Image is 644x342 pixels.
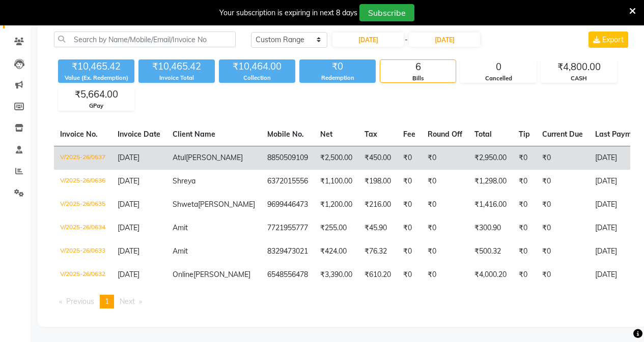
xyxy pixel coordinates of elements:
td: V/2025-26/0634 [54,216,111,240]
span: Tip [519,130,530,139]
td: ₹1,100.00 [314,170,358,193]
td: ₹0 [513,240,536,263]
td: ₹1,200.00 [314,193,358,216]
div: CASH [541,74,617,83]
td: ₹0 [397,193,422,216]
td: ₹610.20 [358,263,397,287]
td: ₹0 [513,193,536,216]
button: Subscribe [359,4,414,21]
span: [DATE] [118,200,139,209]
span: Previous [66,297,94,306]
td: ₹198.00 [358,170,397,193]
td: ₹0 [422,193,468,216]
span: Net [320,130,332,139]
td: 6548556478 [261,263,314,287]
td: ₹216.00 [358,193,397,216]
div: 6 [380,60,456,74]
td: ₹0 [397,146,422,170]
span: Current Due [542,130,583,139]
span: Round Off [428,130,462,139]
span: Shweta [173,200,198,209]
td: 8329473021 [261,240,314,263]
span: Amit [173,223,188,232]
td: ₹0 [536,193,589,216]
div: ₹10,465.42 [58,59,134,74]
div: ₹5,664.00 [59,87,134,102]
td: ₹2,500.00 [314,146,358,170]
div: Invoice Total [138,74,215,82]
td: ₹0 [422,146,468,170]
td: ₹0 [513,146,536,170]
div: ₹10,464.00 [219,59,295,74]
div: ₹10,465.42 [138,59,215,74]
td: ₹0 [536,240,589,263]
nav: Pagination [54,295,630,308]
span: Amit [173,246,188,256]
td: ₹0 [513,263,536,287]
td: ₹424.00 [314,240,358,263]
td: ₹0 [397,216,422,240]
span: Fee [403,130,415,139]
td: ₹500.32 [468,240,513,263]
div: Bills [380,74,456,83]
td: ₹0 [536,216,589,240]
span: [DATE] [118,270,139,279]
div: ₹4,800.00 [541,60,617,74]
span: [PERSON_NAME] [186,153,243,162]
span: [PERSON_NAME] [193,270,250,279]
td: ₹1,298.00 [468,170,513,193]
td: ₹0 [422,240,468,263]
div: 0 [461,60,536,74]
span: Total [474,130,492,139]
span: - [405,35,408,45]
td: ₹0 [513,170,536,193]
button: Export [589,32,628,48]
td: ₹0 [397,263,422,287]
td: ₹450.00 [358,146,397,170]
td: 9699446473 [261,193,314,216]
span: [PERSON_NAME] [198,200,255,209]
span: 1 [105,297,109,306]
span: Next [120,297,135,306]
div: GPay [59,102,134,110]
div: Redemption [299,74,376,82]
td: ₹2,950.00 [468,146,513,170]
td: V/2025-26/0636 [54,170,111,193]
td: ₹1,416.00 [468,193,513,216]
td: ₹4,000.20 [468,263,513,287]
td: ₹0 [422,170,468,193]
td: V/2025-26/0637 [54,146,111,170]
td: 8850509109 [261,146,314,170]
td: ₹0 [397,170,422,193]
td: V/2025-26/0632 [54,263,111,287]
td: ₹255.00 [314,216,358,240]
span: [DATE] [118,246,139,256]
td: ₹0 [513,216,536,240]
div: Cancelled [461,74,536,83]
td: ₹0 [536,146,589,170]
td: ₹300.90 [468,216,513,240]
td: ₹0 [422,216,468,240]
input: Search by Name/Mobile/Email/Invoice No [54,32,236,47]
div: Your subscription is expiring in next 8 days [219,8,357,18]
span: [DATE] [118,223,139,232]
td: ₹0 [397,240,422,263]
span: Tax [365,130,377,139]
span: Client Name [173,130,215,139]
input: End Date [409,33,480,47]
td: ₹45.90 [358,216,397,240]
span: [DATE] [118,153,139,162]
td: ₹76.32 [358,240,397,263]
span: Shreya [173,176,195,185]
td: ₹3,390.00 [314,263,358,287]
span: Online [173,270,193,279]
td: 7721955777 [261,216,314,240]
span: Invoice No. [60,130,98,139]
span: Export [602,35,624,44]
div: Value (Ex. Redemption) [58,74,134,82]
span: Atul [173,153,186,162]
input: Start Date [332,33,404,47]
td: ₹0 [422,263,468,287]
td: 6372015556 [261,170,314,193]
div: Collection [219,74,295,82]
